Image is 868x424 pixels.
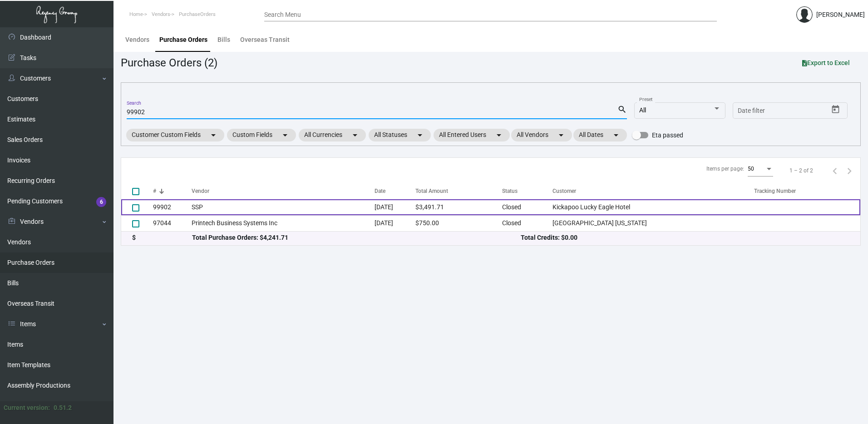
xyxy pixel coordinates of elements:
[738,107,766,115] input: Start date
[754,187,796,195] div: Tracking Number
[153,215,192,231] td: 97044
[415,215,503,231] td: $750.00
[434,129,510,141] mat-chip: All Entered Users
[217,35,230,45] div: Bills
[132,233,192,242] div: $
[552,187,576,195] div: Customer
[153,187,192,195] div: #
[502,187,518,195] div: Status
[493,130,504,141] mat-icon: arrow_drop_down
[502,199,552,215] td: Closed
[754,187,860,195] div: Tracking Number
[375,187,385,195] div: Date
[375,215,415,231] td: [DATE]
[192,187,375,195] div: Vendor
[240,35,290,45] div: Overseas Transit
[828,163,842,178] button: Previous page
[54,403,72,413] div: 0.51.2
[816,10,865,20] div: [PERSON_NAME]
[842,163,857,178] button: Next page
[415,187,503,195] div: Total Amount
[280,130,291,141] mat-icon: arrow_drop_down
[511,129,572,141] mat-chip: All Vendors
[126,129,224,141] mat-chip: Customer Custom Fields
[611,130,621,141] mat-icon: arrow_drop_down
[617,104,627,115] mat-icon: search
[227,129,296,141] mat-chip: Custom Fields
[639,106,646,114] span: All
[192,187,209,195] div: Vendor
[369,129,431,141] mat-chip: All Statuses
[789,167,813,175] div: 1 – 2 of 2
[552,187,754,195] div: Customer
[706,165,744,173] div: Items per page:
[573,129,627,141] mat-chip: All Dates
[129,11,143,17] span: Home
[552,199,754,215] td: Kickapoo Lucky Eagle Hotel
[502,187,552,195] div: Status
[375,199,415,215] td: [DATE]
[556,130,567,141] mat-icon: arrow_drop_down
[121,55,217,71] div: Purchase Orders (2)
[502,215,552,231] td: Closed
[153,187,156,195] div: #
[829,102,843,117] button: Open calendar
[802,59,850,66] span: Export to Excel
[552,215,754,231] td: [GEOGRAPHIC_DATA] [US_STATE]
[152,11,170,17] span: Vendors
[153,199,192,215] td: 99902
[652,130,683,141] span: Eta passed
[299,129,366,141] mat-chip: All Currencies
[796,6,813,23] img: admin@bootstrapmaster.com
[208,130,219,141] mat-icon: arrow_drop_down
[192,233,521,242] div: Total Purchase Orders: $4,241.71
[192,199,375,215] td: SSP
[748,166,773,172] mat-select: Items per page:
[159,35,207,45] div: Purchase Orders
[375,187,415,195] div: Date
[774,107,817,115] input: End date
[415,199,503,215] td: $3,491.71
[748,166,754,172] span: 50
[350,130,360,141] mat-icon: arrow_drop_down
[4,403,50,413] div: Current version:
[192,215,375,231] td: Printech Business Systems Inc
[414,130,425,141] mat-icon: arrow_drop_down
[521,233,849,242] div: Total Credits: $0.00
[415,187,448,195] div: Total Amount
[125,35,149,45] div: Vendors
[795,55,857,71] button: Export to Excel
[179,11,216,17] span: PurchaseOrders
